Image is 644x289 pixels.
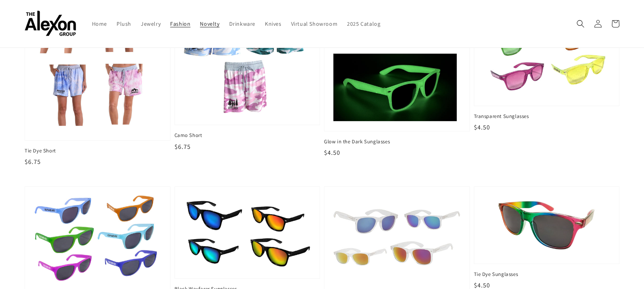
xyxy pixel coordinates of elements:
[286,15,343,32] a: Virtual Showroom
[183,195,312,270] img: Black Wayfarer Sunglasses
[112,15,136,32] a: Plush
[265,20,282,27] span: Knives
[260,15,286,32] a: Knives
[474,113,620,120] span: Transparent Sunglasses
[25,158,41,166] span: $6.75
[224,15,260,32] a: Drinkware
[324,148,340,157] span: $4.50
[474,123,490,131] span: $4.50
[33,195,162,288] img: Frosted Sunglasses
[229,20,255,27] span: Drinkware
[572,15,589,32] summary: Search
[347,20,380,27] span: 2025 Catalog
[25,11,76,37] img: The Alexon Group
[165,15,195,32] a: Fashion
[117,20,131,27] span: Plush
[141,20,161,27] span: Jewelry
[87,15,112,32] a: Home
[474,271,620,278] span: Tie Dye Sunglasses
[324,138,470,145] span: Glow in the Dark Sunglasses
[482,195,611,255] img: Tie Dye Sunglasses
[174,143,191,151] span: $6.75
[92,20,107,27] span: Home
[200,20,219,27] span: Novelty
[170,20,190,27] span: Fashion
[291,20,338,27] span: Virtual Showroom
[174,132,320,139] span: Camo Short
[342,15,385,32] a: 2025 Catalog
[25,147,171,154] span: Tie Dye Short
[136,15,165,32] a: Jewelry
[195,15,224,32] a: Novelty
